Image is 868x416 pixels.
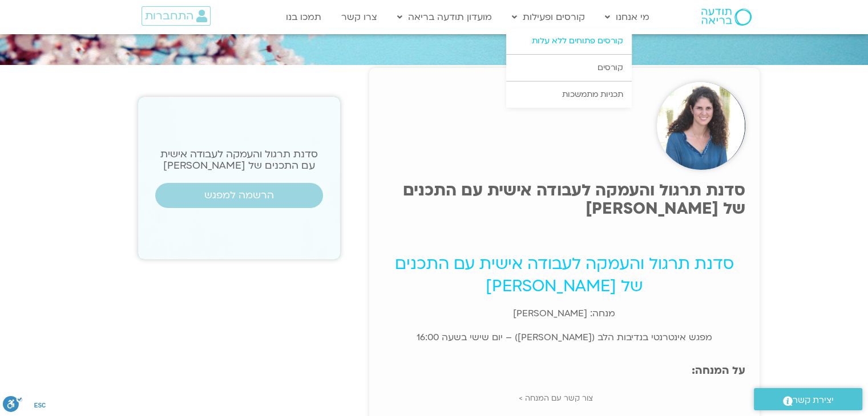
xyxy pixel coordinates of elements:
span: סדנת תרגול והעמקה לעבודה אישית עם התכנים של [PERSON_NAME] [395,253,734,296]
a: יצירת קשר [754,388,862,410]
span: התחברות [145,10,193,22]
p: מפגש אינטרנטי בנדיבות הלב ([PERSON_NAME]) – יום שישי בשעה 16:00 [383,330,745,345]
a: צור קשר עם המנחה > [519,393,593,403]
a: מי אנחנו [599,6,655,28]
p: מנחה: [PERSON_NAME] [383,306,745,321]
span: יצירת קשר [793,393,834,408]
a: קורסים [506,55,632,81]
a: צרו קשר [336,6,383,28]
a: קורסים ופעילות [506,6,591,28]
a: הרשמה למפגש [155,183,323,208]
span: הרשמה למפגש [204,190,274,201]
p: על המנחה: [383,365,745,377]
a: תכניות מתמשכות [506,81,632,108]
a: מועדון תודעה בריאה [391,6,498,28]
a: קורסים פתוחים ללא עלות [506,28,632,54]
h2: סדנת תרגול והעמקה לעבודה אישית עם התכנים של [PERSON_NAME] [155,149,323,172]
h1: סדנת תרגול והעמקה לעבודה אישית עם התכנים של [PERSON_NAME] [383,181,745,218]
a: תמכו בנו [280,6,327,28]
a: התחברות [142,6,211,26]
img: תודעה בריאה [701,9,752,26]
